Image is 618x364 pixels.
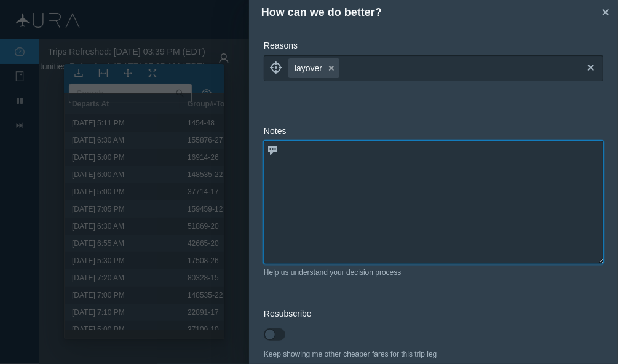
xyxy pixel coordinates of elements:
[261,4,596,21] h4: How can we do better?
[264,349,603,360] div: Keep showing me other cheaper fares for this trip leg
[264,126,287,136] span: Notes
[264,309,312,318] span: Resubscribe
[596,3,615,22] button: Close
[264,41,298,50] span: Reasons
[264,267,603,278] div: Help us understand your decision process
[295,62,322,74] span: layover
